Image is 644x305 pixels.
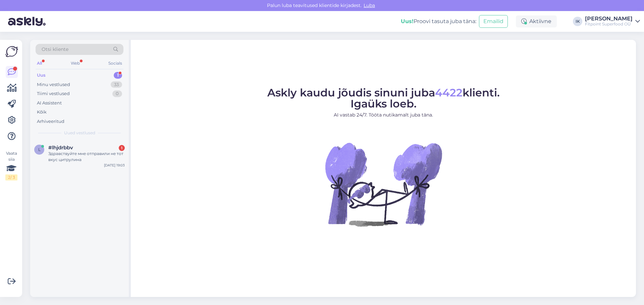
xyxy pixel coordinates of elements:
b: Uus! [401,18,414,24]
div: [DATE] 19:03 [104,163,125,168]
span: Otsi kliente [42,46,68,53]
span: #lhjdrbbv [48,145,73,151]
span: 4422 [435,86,463,99]
div: IK [573,17,582,26]
div: Fitpoint Superfood OÜ [585,21,633,27]
div: Socials [107,59,123,68]
span: Askly kaudu jõudis sinuni juba klienti. Igaüks loeb. [267,86,500,110]
div: Web [69,59,81,68]
div: All [36,59,43,68]
div: 33 [111,81,122,88]
button: Emailid [479,15,508,28]
div: Minu vestlused [37,81,70,88]
div: Aktiivne [516,15,557,27]
span: Uued vestlused [64,130,95,136]
div: Tiimi vestlused [37,90,70,97]
div: 1 [119,145,125,151]
img: Askly Logo [5,45,18,58]
div: Uus [37,72,46,79]
div: Здравствуйте мне отправили не тот вкус цитрулина [48,151,125,163]
div: AI Assistent [37,100,62,106]
a: [PERSON_NAME]Fitpoint Superfood OÜ [585,16,640,27]
div: Arhiveeritud [37,118,64,125]
div: 2 / 3 [5,174,17,180]
div: 0 [112,90,122,97]
div: Proovi tasuta juba täna: [401,17,476,25]
span: l [38,147,41,152]
img: No Chat active [323,124,444,244]
p: AI vastab 24/7. Tööta nutikamalt juba täna. [267,111,500,119]
div: Vaata siia [5,150,17,180]
div: 1 [114,72,122,79]
div: [PERSON_NAME] [585,16,633,21]
div: Kõik [37,109,47,116]
span: Luba [362,2,377,8]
